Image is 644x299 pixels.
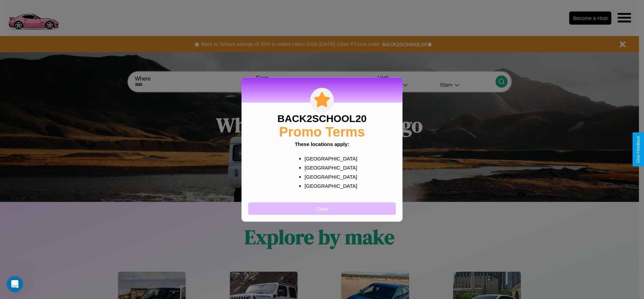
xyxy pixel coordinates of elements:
[7,276,23,292] iframe: Intercom live chat
[277,113,366,124] h3: BACK2SCHOOL20
[295,141,349,147] b: These locations apply:
[304,154,353,163] p: [GEOGRAPHIC_DATA]
[304,181,353,190] p: [GEOGRAPHIC_DATA]
[304,163,353,172] p: [GEOGRAPHIC_DATA]
[304,172,353,181] p: [GEOGRAPHIC_DATA]
[636,136,641,163] div: Give Feedback
[248,202,396,215] button: Close
[279,124,365,139] h2: Promo Terms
